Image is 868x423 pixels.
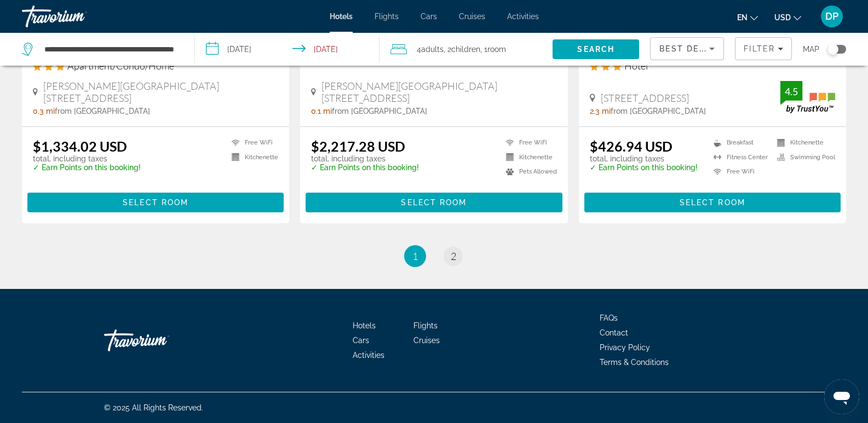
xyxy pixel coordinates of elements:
div: 3 star Hotel [590,60,835,72]
li: Free WiFi [226,138,278,147]
span: USD [774,13,791,22]
a: Hotels [353,321,376,330]
a: Travorium [22,2,131,31]
iframe: Botón para iniciar la ventana de mensajería [824,379,859,414]
li: Swimming Pool [772,153,835,162]
a: Hotels [330,12,353,21]
span: 2.3 mi [590,107,611,115]
button: Filters [735,37,792,60]
a: Privacy Policy [600,343,650,352]
span: 4 [417,42,444,57]
a: Select Room [306,195,562,207]
input: Search hotel destination [43,41,178,57]
ins: $426.94 USD [590,138,672,154]
li: Kitchenette [226,153,278,162]
a: Flights [413,321,438,330]
button: Search [553,39,639,59]
button: Travelers: 4 adults, 2 children [380,33,553,66]
li: Kitchenette [501,153,557,162]
nav: Pagination [22,245,846,267]
p: ✓ Earn Points on this booking! [33,163,141,172]
span: [PERSON_NAME][GEOGRAPHIC_DATA][STREET_ADDRESS] [321,80,556,104]
span: Best Deals [659,44,716,53]
span: Adults [421,45,444,54]
li: Pets Allowed [501,167,557,177]
span: © 2025 All Rights Reserved. [104,403,203,412]
span: 0.3 mi [33,107,55,115]
span: Apartment/Condo/Home [67,60,174,72]
span: from [GEOGRAPHIC_DATA] [332,107,427,115]
span: Select Room [123,198,188,207]
span: , 1 [480,42,506,57]
span: 0.1 mi [311,107,332,115]
button: Change language [737,9,758,25]
ins: $1,334.02 USD [33,138,127,154]
a: Activities [353,351,384,360]
button: User Menu [818,5,846,28]
a: Cruises [459,12,485,21]
span: Room [487,45,506,54]
span: Filter [744,44,775,53]
mat-select: Sort by [659,42,715,55]
p: total, including taxes [590,154,698,163]
a: Flights [375,12,399,21]
div: 3 star Apartment [33,60,278,72]
span: from [GEOGRAPHIC_DATA] [611,107,706,115]
a: Select Room [584,195,841,207]
ins: $2,217.28 USD [311,138,405,154]
img: TrustYou guest rating badge [780,81,835,113]
a: Cruises [413,336,440,345]
span: Select Room [401,198,467,207]
a: Select Room [27,195,284,207]
span: Search [577,45,614,54]
a: Go Home [104,324,214,357]
span: [STREET_ADDRESS] [601,92,689,104]
p: ✓ Earn Points on this booking! [311,163,419,172]
li: Free WiFi [708,167,772,177]
button: Change currency [774,9,801,25]
p: total, including taxes [311,154,419,163]
button: Select Room [306,193,562,212]
a: Activities [507,12,539,21]
span: Hotel [624,60,648,72]
span: en [737,13,748,22]
span: [PERSON_NAME][GEOGRAPHIC_DATA][STREET_ADDRESS] [43,80,278,104]
button: Toggle map [819,44,846,54]
a: Cars [353,336,369,345]
p: ✓ Earn Points on this booking! [590,163,698,172]
li: Free WiFi [501,138,557,147]
a: FAQs [600,314,618,322]
li: Kitchenette [772,138,835,147]
span: Contact [600,328,628,337]
a: Cars [421,12,437,21]
button: Select Room [27,193,284,212]
span: 1 [412,250,418,262]
span: Map [803,42,819,57]
span: , 2 [444,42,480,57]
p: total, including taxes [33,154,141,163]
button: Select check in and out date [195,33,379,66]
span: DP [825,11,838,22]
span: Select Room [680,198,745,207]
span: 2 [451,250,456,262]
a: Terms & Conditions [600,358,669,367]
span: from [GEOGRAPHIC_DATA] [55,107,150,115]
button: Select Room [584,193,841,212]
div: 4.5 [780,85,802,98]
li: Breakfast [708,138,772,147]
li: Fitness Center [708,153,772,162]
span: Children [451,45,480,54]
